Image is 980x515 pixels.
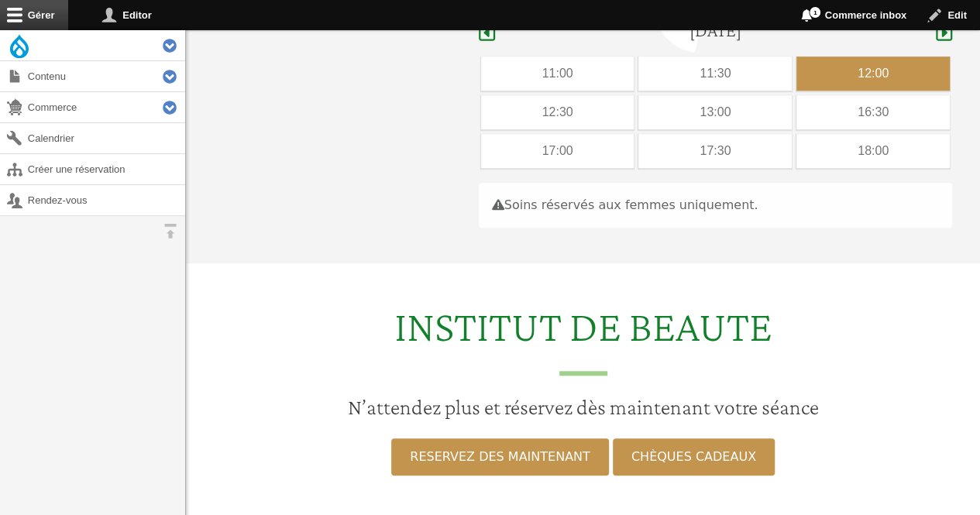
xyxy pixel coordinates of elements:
[195,394,971,421] h3: N’attendez plus et réservez dès maintenant votre séance
[796,57,950,91] div: 12:00
[809,6,821,19] span: 1
[689,19,741,42] h4: [DATE]
[481,57,634,91] div: 11:00
[638,95,792,129] div: 13:00
[796,134,950,168] div: 18:00
[638,134,792,168] div: 17:30
[155,216,185,246] button: Orientation horizontale
[638,57,792,91] div: 11:30
[391,438,608,476] a: RESERVEZ DES MAINTENANT
[613,438,775,476] a: CHÈQUES CADEAUX
[796,95,950,129] div: 16:30
[479,183,952,228] div: Soins réservés aux femmes uniquement.
[481,134,634,168] div: 17:00
[195,300,971,376] h2: INSTITUT DE BEAUTE
[481,95,634,129] div: 12:30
